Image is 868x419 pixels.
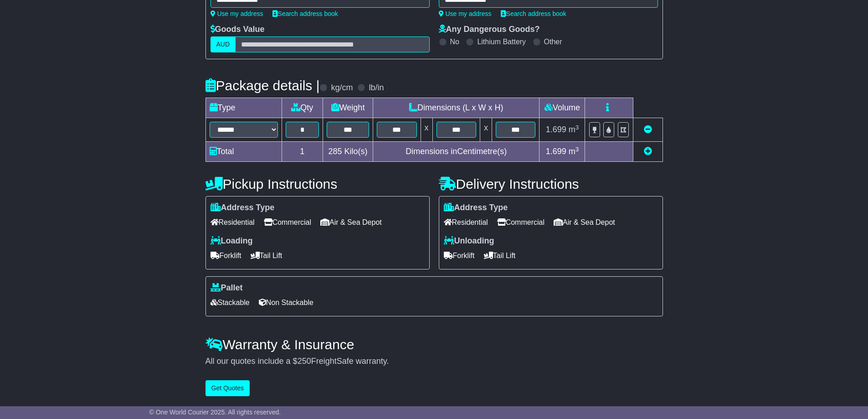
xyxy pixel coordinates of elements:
[501,10,566,17] a: Search address book
[211,283,243,293] label: Pallet
[205,357,663,367] div: All our quotes include a $ FreightSafe warranty.
[211,295,250,310] span: Stackable
[331,83,353,93] label: kg/cm
[480,118,492,142] td: x
[272,10,338,17] a: Search address book
[323,142,373,162] td: Kilo(s)
[421,118,432,142] td: x
[205,98,282,118] td: Type
[211,236,253,246] label: Loading
[298,357,311,366] span: 250
[546,147,566,156] span: 1.699
[211,203,275,213] label: Address Type
[264,215,311,229] span: Commercial
[205,142,282,162] td: Total
[554,215,615,229] span: Air & Sea Depot
[439,10,492,17] a: Use my address
[484,248,516,263] span: Tail Lift
[373,98,539,118] td: Dimensions (L x W x H)
[546,125,566,134] span: 1.699
[575,124,579,131] sup: 3
[477,37,526,46] label: Lithium Battery
[444,215,488,229] span: Residential
[444,236,494,246] label: Unloading
[323,98,373,118] td: Weight
[575,146,579,153] sup: 3
[205,78,320,93] h4: Package details |
[211,248,241,263] span: Forklift
[149,409,281,416] span: © One World Courier 2025. All rights reserved.
[539,98,585,118] td: Volume
[450,37,459,46] label: No
[282,142,323,162] td: 1
[211,10,263,17] a: Use my address
[211,36,236,52] label: AUD
[320,215,382,229] span: Air & Sea Depot
[439,25,540,35] label: Any Dangerous Goods?
[205,380,250,396] button: Get Quotes
[569,147,579,156] span: m
[373,142,539,162] td: Dimensions in Centimetre(s)
[497,215,544,229] span: Commercial
[644,125,652,134] a: Remove this item
[369,83,384,93] label: lb/in
[251,248,282,263] span: Tail Lift
[329,147,342,156] span: 285
[569,125,579,134] span: m
[205,337,663,352] h4: Warranty & Insurance
[282,98,323,118] td: Qty
[444,203,508,213] label: Address Type
[205,176,430,191] h4: Pickup Instructions
[211,215,255,229] span: Residential
[544,37,562,46] label: Other
[259,295,313,310] span: Non Stackable
[439,176,663,191] h4: Delivery Instructions
[644,147,652,156] a: Add new item
[211,25,265,35] label: Goods Value
[444,248,475,263] span: Forklift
